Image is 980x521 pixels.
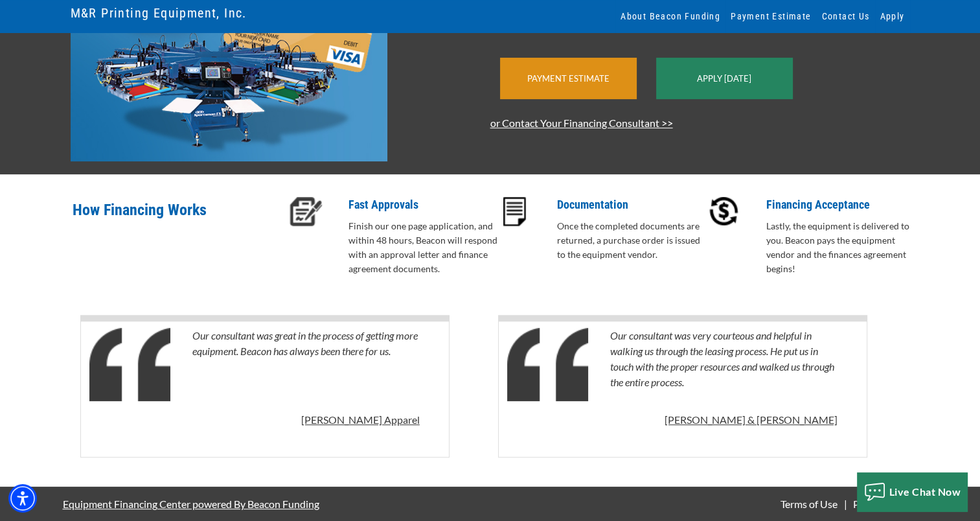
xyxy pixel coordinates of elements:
img: Fast Approvals [290,197,323,226]
p: Financing Acceptance [766,197,916,213]
a: [PERSON_NAME] Apparel [301,412,420,434]
a: or Contact Your Financing Consultant >> [490,117,673,129]
a: Payment Estimate [527,73,610,84]
img: Quotes [507,328,588,401]
a: Terms of Use - open in a new tab [778,498,840,510]
p: Fast Approvals [348,197,498,213]
p: How Financing Works [73,197,282,239]
span: | [843,498,847,510]
a: Apply [DATE] [697,73,751,84]
p: Finish our one page application, and within 48 hours, Beacon will respond with an approval letter... [348,219,498,276]
a: Privacy Policy - open in a new tab [850,498,918,510]
p: Once the completed documents are returned, a purchase order is issued to the equipment vendor. [557,219,707,262]
p: Our consultant was very courteous and helpful in walking us through the leasing process. He put u... [610,328,838,406]
p: Documentation [557,197,707,213]
span: Live Chat Now [889,485,961,498]
img: Quotes [89,328,170,401]
a: Equipment Financing Center powered By Beacon Funding - open in a new tab [63,488,319,520]
a: [PERSON_NAME] & [PERSON_NAME] [665,412,838,434]
p: [PERSON_NAME] & [PERSON_NAME] [665,412,838,428]
img: Documentation [503,197,526,226]
div: Accessibility Menu [8,484,37,513]
p: Lastly, the equipment is delivered to you. Beacon pays the equipment vendor and the finances agre... [766,219,916,276]
p: Our consultant was great in the process of getting more equipment. Beacon has always been there f... [192,328,420,406]
button: Live Chat Now [857,472,968,511]
p: [PERSON_NAME] Apparel [301,412,420,428]
a: M&R Printing Equipment, Inc. [71,2,247,24]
